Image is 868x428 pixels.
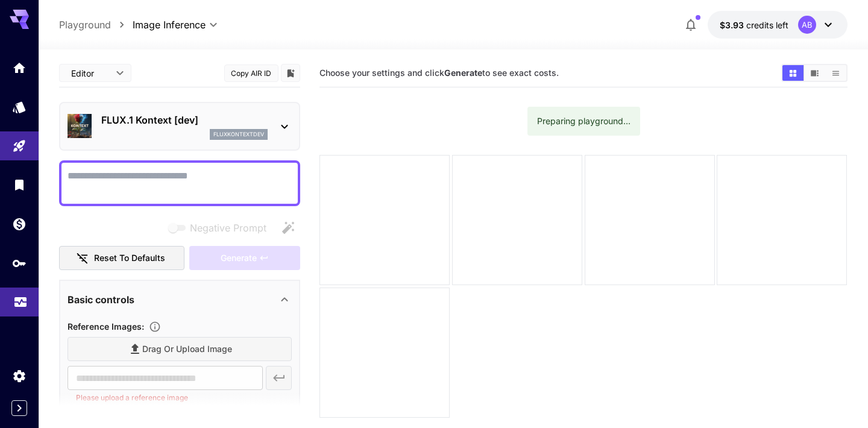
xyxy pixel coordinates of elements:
[189,246,300,271] div: Please upload a reference image
[144,321,166,333] button: Upload a reference image to guide the result. This is needed for Image-to-Image or Inpainting. Su...
[781,64,848,82] div: Show images in grid viewShow images in video viewShow images in list view
[190,221,266,235] span: Negative Prompt
[59,17,111,32] a: Playground
[213,130,264,139] p: fluxkontextdev
[782,65,804,81] button: Show images in grid view
[11,400,27,416] button: Expand sidebar
[319,68,559,78] span: Choose your settings and click to see exact costs.
[746,20,788,30] span: credits left
[133,17,206,32] span: Image Inference
[720,19,788,31] div: $3.93125
[101,113,268,127] p: FLUX.1 Kontext [dev]
[59,17,133,32] nav: breadcrumb
[59,246,184,271] button: Reset to defaults
[68,108,292,145] div: FLUX.1 Kontext [dev]fluxkontextdev
[12,368,27,383] div: Settings
[12,256,27,271] div: API Keys
[12,139,27,154] div: Playground
[13,291,28,306] div: Usage
[71,67,108,80] span: Editor
[224,65,278,82] button: Copy AIR ID
[12,177,27,192] div: Library
[68,321,144,332] span: Reference Images :
[166,220,276,235] span: Negative prompts are not compatible with the selected model.
[285,66,296,80] button: Add to library
[804,65,825,81] button: Show images in video view
[12,216,27,231] div: Wallet
[12,60,27,75] div: Home
[76,392,254,404] p: Please upload a reference image
[720,20,746,30] span: $3.93
[68,292,134,307] p: Basic controls
[825,65,846,81] button: Show images in list view
[12,99,27,115] div: Models
[68,285,292,314] div: Basic controls
[798,16,816,34] div: AB
[444,68,482,78] b: Generate
[537,110,631,132] div: Preparing playground...
[708,11,848,39] button: $3.93125AB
